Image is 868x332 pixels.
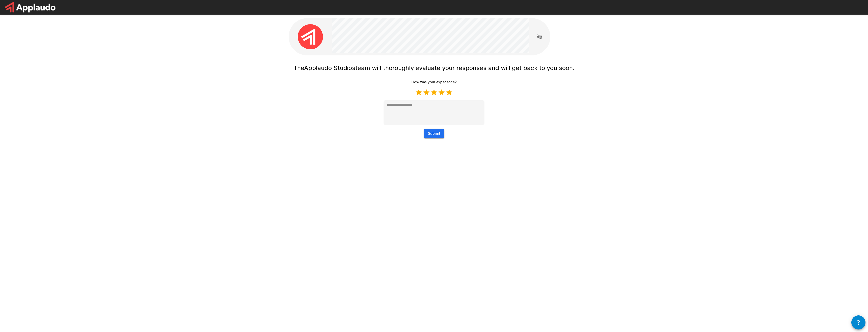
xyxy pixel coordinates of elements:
span: team will thoroughly evaluate your responses and will get back to you soon. [355,64,575,72]
span: The [293,64,304,72]
button: Read questions aloud [534,32,545,42]
p: How was your experience? [412,80,457,85]
span: Applaudo Studios [304,64,355,72]
img: applaudo_avatar.png [298,24,323,49]
button: Submit [424,129,444,138]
